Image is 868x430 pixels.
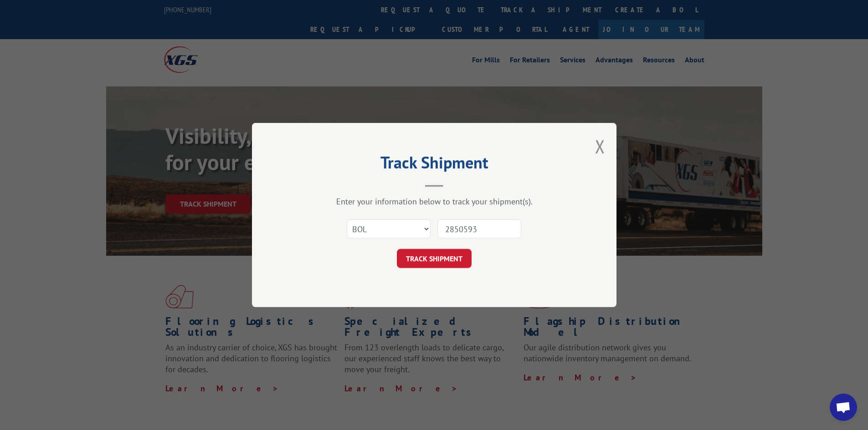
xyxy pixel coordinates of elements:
[298,156,571,173] h2: Track Shipment
[595,134,605,158] button: Close modal
[830,394,857,421] div: Open chat
[437,219,521,238] input: Number(s)
[397,249,472,268] button: TRACK SHIPMENT
[298,196,571,207] div: Enter your information below to track your shipment(s).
